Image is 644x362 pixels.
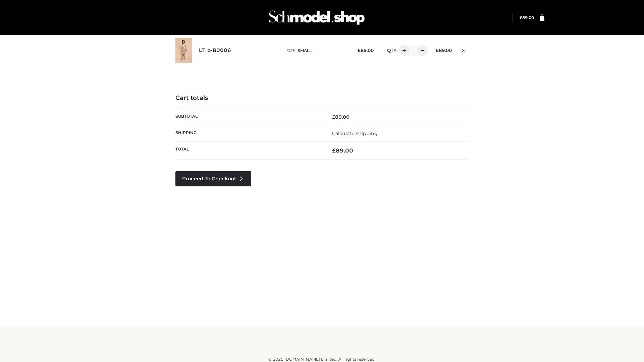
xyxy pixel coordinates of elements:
bdi: 89.00 [358,48,374,53]
a: Remove this item [459,45,469,54]
bdi: 89.00 [520,15,534,20]
span: £ [358,48,361,53]
a: Proceed to Checkout [175,171,251,186]
p: size : [286,48,347,54]
div: QTY: [380,45,425,56]
bdi: 89.00 [332,114,350,120]
a: LT_b-B0006 [199,47,231,54]
a: £89.00 [520,15,534,20]
a: Calculate shipping [332,130,378,136]
bdi: 89.00 [436,48,452,53]
img: LT_b-B0006 - SMALL [175,38,192,63]
span: £ [332,147,336,154]
span: £ [436,48,439,53]
img: Schmodel Admin 964 [266,4,367,31]
bdi: 89.00 [332,147,353,154]
th: Shipping [175,125,322,141]
span: £ [520,15,522,20]
span: £ [332,114,335,120]
th: Total [175,142,322,160]
span: SMALL [298,48,312,53]
h4: Cart totals [175,95,469,102]
th: Subtotal [175,109,322,125]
